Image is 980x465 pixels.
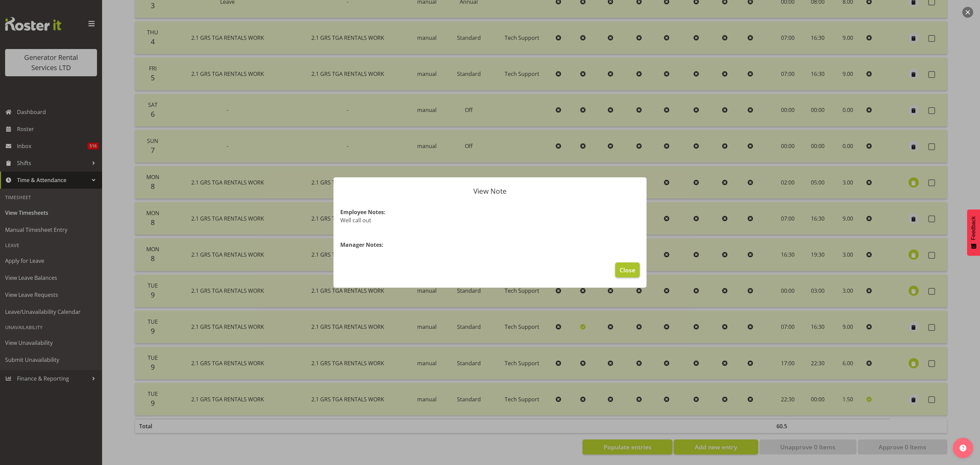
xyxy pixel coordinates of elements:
[615,262,640,277] button: Close
[967,209,980,256] button: Feedback - Show survey
[340,188,640,195] p: View Note
[340,241,640,249] h4: Manager Notes:
[970,216,977,240] span: Feedback
[620,266,635,274] span: Close
[340,208,640,216] h4: Employee Notes:
[340,216,640,224] p: Well call out
[960,445,966,451] img: help-xxl-2.png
